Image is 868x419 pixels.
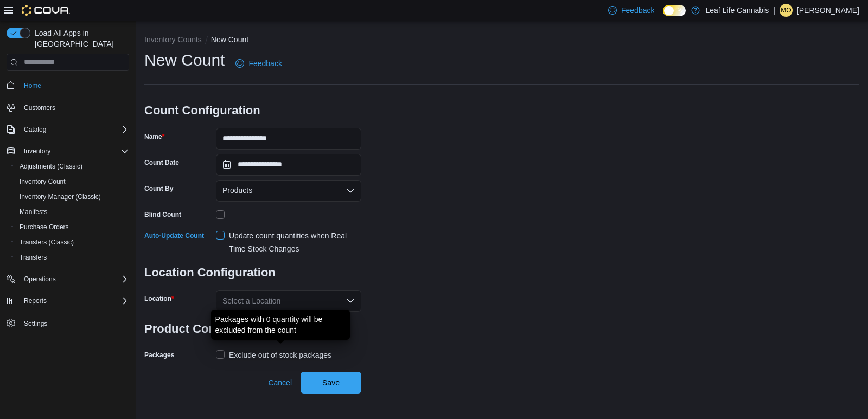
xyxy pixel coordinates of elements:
p: [PERSON_NAME] [797,4,859,17]
span: Inventory Manager (Classic) [15,190,129,203]
a: Adjustments (Classic) [15,160,87,173]
nav: An example of EuiBreadcrumbs [144,34,859,47]
span: Dark Mode [663,16,663,17]
span: Transfers (Classic) [20,238,74,247]
span: Inventory [20,145,129,158]
button: Reports [20,294,51,307]
button: Operations [2,272,133,287]
span: Customers [20,101,129,114]
label: Packages [144,351,174,359]
span: Purchase Orders [15,221,129,234]
span: Adjustments (Classic) [20,162,82,171]
nav: Complex example [7,73,129,359]
span: Home [20,79,129,92]
img: Cova [22,5,70,16]
p: Leaf Life Cannabis [705,4,769,17]
button: Inventory Counts [144,35,202,44]
span: Operations [24,275,56,283]
a: Purchase Orders [15,221,73,234]
span: Settings [20,316,129,330]
span: Inventory Manager (Classic) [20,192,101,201]
button: Save [301,372,361,394]
div: Exclude out of stock packages [229,349,331,362]
h1: New Count [144,49,225,71]
span: Inventory [24,147,50,156]
button: Open list of options [346,186,355,195]
a: Inventory Manager (Classic) [15,190,105,203]
span: Manifests [15,205,129,218]
button: Home [2,78,133,93]
span: Catalog [20,123,129,136]
h3: Location Configuration [144,255,361,290]
button: Transfers [11,250,133,265]
span: Purchase Orders [20,223,69,231]
span: Operations [20,273,129,286]
span: Inventory Count [20,177,66,186]
button: Transfers (Classic) [11,235,133,250]
button: Adjustments (Classic) [11,159,133,174]
span: Customers [24,104,55,112]
span: Catalog [24,125,46,134]
span: Feedback [248,58,282,69]
span: Reports [24,296,47,305]
h3: Product Configuration [144,312,361,346]
h3: Count Configuration [144,93,361,128]
button: Operations [20,273,60,286]
span: Settings [24,319,47,328]
div: Blind Count [144,210,181,219]
button: Inventory Count [11,174,133,189]
input: Dark Mode [663,5,686,16]
span: MO [781,4,791,17]
a: Settings [20,317,52,330]
label: Auto-Update Count [144,231,204,240]
button: Inventory [20,145,55,158]
span: Adjustments (Classic) [15,160,129,173]
span: Save [322,377,340,388]
input: Press the down key to open a popover containing a calendar. [216,154,361,176]
label: Location [144,294,174,303]
label: Count Date [144,158,179,167]
p: | [773,4,775,17]
button: New Count [211,35,248,44]
button: Inventory Manager (Classic) [11,189,133,204]
a: Manifests [15,205,52,218]
span: Load All Apps in [GEOGRAPHIC_DATA] [30,28,129,49]
div: Update count quantities when Real Time Stock Changes [229,229,361,255]
a: Home [20,79,46,92]
button: Reports [2,293,133,308]
a: Inventory Count [15,175,70,188]
span: Cancel [268,377,292,388]
button: Settings [2,315,133,331]
button: Customers [2,100,133,115]
label: Count By [144,184,173,193]
button: Purchase Orders [11,220,133,235]
label: Name [144,132,164,141]
button: Open list of options [346,296,355,305]
span: Inventory Count [15,175,129,188]
button: Manifests [11,204,133,220]
span: Transfers (Classic) [15,236,129,249]
div: Packages with 0 quantity will be excluded from the count [215,314,346,336]
span: Transfers [15,251,129,264]
span: Reports [20,294,129,307]
span: Products [222,184,252,197]
button: Inventory [2,144,133,159]
button: Cancel [264,372,296,394]
span: Manifests [20,208,47,216]
span: Transfers [20,253,47,262]
button: Catalog [20,123,50,136]
a: Transfers (Classic) [15,236,78,249]
span: Feedback [621,5,654,16]
span: Home [24,81,41,90]
a: Transfers [15,251,51,264]
div: Morgan O'Neill [780,4,793,17]
a: Feedback [231,53,286,74]
a: Customers [20,101,60,114]
button: Catalog [2,122,133,137]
